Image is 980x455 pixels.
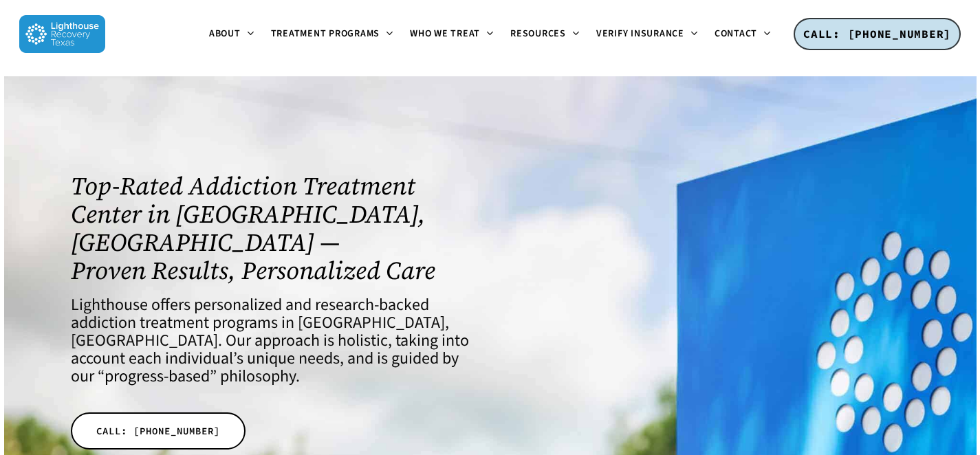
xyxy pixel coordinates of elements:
[803,27,951,41] span: CALL: [PHONE_NUMBER]
[502,29,588,40] a: Resources
[588,29,706,40] a: Verify Insurance
[510,27,566,41] span: Resources
[596,27,684,41] span: Verify Insurance
[71,412,246,450] a: CALL: [PHONE_NUMBER]
[410,27,480,41] span: Who We Treat
[71,296,473,386] h4: Lighthouse offers personalized and research-backed addiction treatment programs in [GEOGRAPHIC_DA...
[402,29,502,40] a: Who We Treat
[715,27,757,41] span: Contact
[209,27,241,41] span: About
[201,29,263,40] a: About
[105,364,210,388] a: progress-based
[263,29,402,40] a: Treatment Programs
[794,18,961,51] a: CALL: [PHONE_NUMBER]
[271,27,380,41] span: Treatment Programs
[19,15,105,53] img: Lighthouse Recovery Texas
[71,172,473,285] h1: Top-Rated Addiction Treatment Center in [GEOGRAPHIC_DATA], [GEOGRAPHIC_DATA] — Proven Results, Pe...
[706,29,779,40] a: Contact
[96,424,220,438] span: CALL: [PHONE_NUMBER]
